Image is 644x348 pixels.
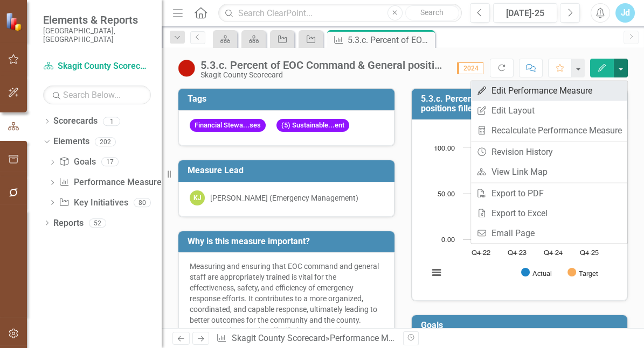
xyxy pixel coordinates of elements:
[580,250,599,257] text: Q4-25
[471,81,627,101] a: Edit Performance Measure
[405,5,459,20] button: Search
[218,4,461,23] input: Search ClearPoint...
[493,3,558,23] button: [DATE]-25
[178,60,195,77] img: Below Plan
[134,198,151,207] div: 80
[59,197,128,209] a: Key Initiatives
[471,183,627,203] a: Export to PDF
[508,250,527,257] text: Q4-23
[497,7,554,20] div: [DATE]-25
[43,13,151,26] span: Elements & Reports
[190,190,205,205] div: KJ
[348,33,432,47] div: 5.3.c. Percent of EOC Command & General positions filled with properly trained staff
[59,156,95,168] a: Goals
[471,101,627,120] a: Edit Layout
[89,218,106,228] div: 52
[567,268,603,278] button: Show Target
[276,119,349,132] span: (5) Sustainable...ent
[438,191,455,198] text: 50.00
[434,145,455,152] text: 100.00
[421,321,622,330] h3: Goals
[190,119,266,132] span: Financial Stewa...ses
[421,94,622,113] h3: 5.3.c. Percent of EOC Command & General positions filled with properly trained staff
[521,268,556,278] button: Show Actual
[423,128,613,289] svg: Interactive chart
[95,137,116,146] div: 202
[59,176,165,189] a: Performance Measures
[188,94,389,104] h3: Tags
[200,59,446,71] div: 5.3.c. Percent of EOC Command & General positions filled with properly trained staff
[472,250,490,257] text: Q4-22
[216,332,394,345] div: » »
[43,60,151,73] a: Skagit County Scorecard
[420,8,444,17] span: Search
[471,203,627,223] a: Export to Excel
[200,71,446,79] div: Skagit County Scorecard
[210,193,358,203] div: [PERSON_NAME] (Emergency Management)
[5,12,24,31] img: ClearPoint Strategy
[53,115,98,127] a: Scorecards
[471,120,627,140] a: Recalculate Performance Measure
[330,333,418,343] a: Performance Measures
[53,217,84,230] a: Reports
[232,333,326,343] a: Skagit County Scorecard
[188,237,389,246] h3: Why is this measure important?
[471,162,627,182] a: View Link Map
[544,250,563,257] text: Q4-24
[429,265,444,280] button: View chart menu, Trained EOC Personnel
[53,136,89,148] a: Elements
[190,261,383,347] div: Measuring and ensuring that EOC command and general staff are appropriately trained is vital for ...
[471,223,627,243] a: Email Page
[471,142,627,162] a: Revision History
[457,62,483,74] span: 2024
[101,158,119,167] div: 17
[423,128,617,289] div: Trained EOC Personnel. Highcharts interactive chart.
[43,86,151,104] input: Search Below...
[188,166,389,175] h3: Measure Lead
[615,3,635,23] button: Jd
[441,237,455,244] text: 0.00
[43,26,151,44] small: [GEOGRAPHIC_DATA], [GEOGRAPHIC_DATA]
[103,117,120,126] div: 1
